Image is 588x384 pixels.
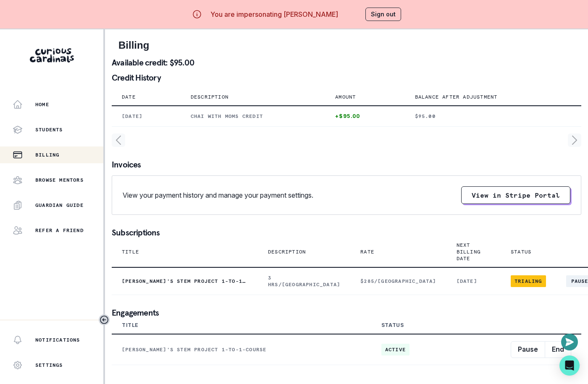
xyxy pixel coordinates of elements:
[30,48,74,63] img: Curious Cardinals Logo
[35,227,84,234] p: Refer a friend
[457,242,480,262] p: Next Billing Date
[268,248,306,255] p: Description
[112,160,581,169] p: Invoices
[545,341,571,358] button: End
[457,278,491,285] p: [DATE]
[122,346,361,353] p: [PERSON_NAME]'s STEM Project 1-to-1-course
[35,152,59,158] p: Billing
[335,113,395,120] p: +$95.00
[35,126,63,133] p: Students
[35,177,84,183] p: Browse Mentors
[461,186,570,204] button: View in Stripe Portal
[35,337,80,343] p: Notifications
[191,94,228,100] p: Description
[335,94,356,100] p: Amount
[112,133,125,147] svg: page left
[35,101,49,108] p: Home
[511,248,531,255] p: Status
[381,344,409,355] span: active
[365,8,401,21] button: Sign out
[112,228,581,237] p: Subscriptions
[122,113,171,120] p: [DATE]
[112,58,581,67] p: Available credit: $95.00
[122,278,248,285] p: [PERSON_NAME]'s STEM Project 1-to-1-course
[511,275,546,287] span: TRIALING
[415,113,571,120] p: $95.00
[381,322,404,329] div: Status
[35,362,63,368] p: Settings
[568,133,581,147] svg: page right
[122,248,139,255] p: Title
[210,9,338,19] p: You are impersonating [PERSON_NAME]
[122,322,139,329] div: Title
[99,314,110,325] button: Toggle sidebar
[559,355,580,376] div: Open Intercom Messenger
[511,341,545,358] button: Pause
[112,73,581,82] p: Credit History
[268,274,340,288] p: 3 HRS/[GEOGRAPHIC_DATA]
[35,202,84,209] p: Guardian Guide
[415,94,498,100] p: Balance after adjustment
[123,190,313,200] p: View your payment history and manage your payment settings.
[122,94,136,100] p: Date
[360,248,374,255] p: Rate
[561,334,578,350] button: Open or close messaging widget
[191,113,315,120] p: Chai with moms credit
[118,39,575,52] h2: Billing
[360,278,436,285] p: $285/[GEOGRAPHIC_DATA]
[112,308,581,317] p: Engagements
